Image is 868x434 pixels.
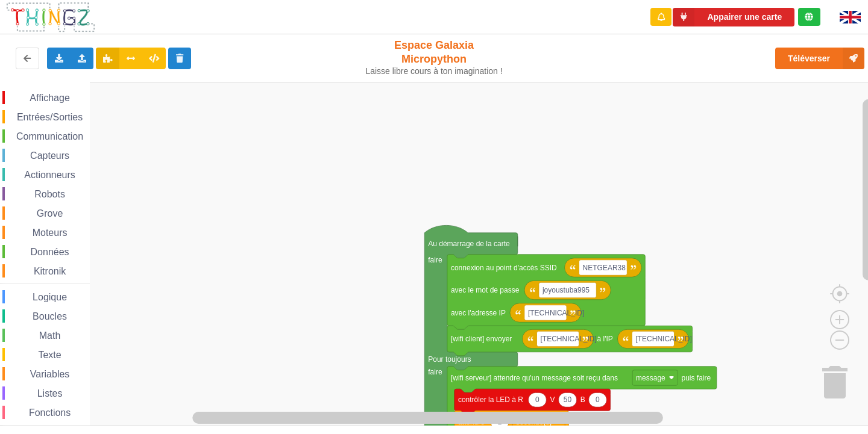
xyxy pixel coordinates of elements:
[428,240,510,248] text: Au démarrage de la carte
[428,256,442,264] text: faire
[775,48,864,69] button: Téléverser
[27,408,72,418] span: Fonctions
[564,395,572,404] text: 50
[28,93,71,103] span: Affichage
[29,247,71,257] span: Données
[31,292,69,302] span: Logique
[360,39,508,76] div: Espace Galaxia Micropython
[542,286,590,294] text: joyoustuba995
[31,228,69,238] span: Moteurs
[540,335,596,343] text: [TECHNICAL_ID]
[28,150,71,161] span: Capteurs
[451,335,512,343] text: [wifi client] envoyer
[635,335,691,343] text: [TECHNICAL_ID]
[28,369,72,379] span: Variables
[583,264,626,272] text: NETGEAR38
[596,395,600,404] text: 0
[682,374,711,382] text: puis faire
[37,330,63,341] span: Math
[458,395,523,404] text: contrôler la LED à R
[36,350,63,360] span: Texte
[428,355,471,364] text: Pour toujours
[32,266,68,276] span: Kitronik
[580,395,585,404] text: B
[535,395,539,404] text: 0
[15,112,84,122] span: Entrées/Sorties
[528,309,584,317] text: [TECHNICAL_ID]
[451,309,506,317] text: avec l'adresse IP
[798,8,820,26] div: Tu es connecté au serveur de création de Thingz
[451,374,618,382] text: [wifi serveur] attendre qu'un message soit reçu dans
[35,208,65,219] span: Grove
[840,11,861,23] img: gb.png
[428,368,442,376] text: faire
[451,264,557,272] text: connexion au point d'accès SSID
[22,170,77,180] span: Actionneurs
[33,189,67,199] span: Robots
[14,131,85,141] span: Communication
[360,66,508,76] div: Laisse libre cours à ton imagination !
[36,388,64,398] span: Listes
[5,1,96,33] img: thingz_logo.png
[636,374,665,382] text: message
[673,8,794,26] button: Appairer une carte
[550,395,555,404] text: V
[451,286,520,294] text: avec le mot de passe
[31,311,69,321] span: Boucles
[597,335,613,343] text: à l'IP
